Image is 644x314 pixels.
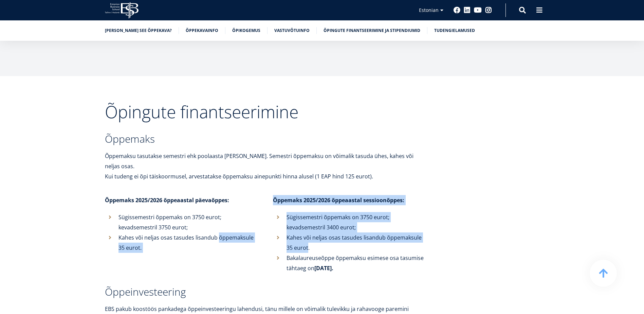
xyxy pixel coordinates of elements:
[485,7,492,14] a: Instagram
[274,27,310,34] a: Vastuvõtuinfo
[2,76,6,80] input: Ettevõtlus ja ärijuhtimine (päevaõpe)
[186,27,218,34] a: Õppekavainfo
[287,232,427,253] p: Kahes või neljas osas tasudes lisandub õppemaksule 35 eurot.
[273,196,404,204] strong: Õppemaks 2025/2026 õppeaastal sessioonõppes:
[464,7,471,14] a: Linkedin
[105,151,427,171] p: Õppemaksu tasutakse semestri ehk poolaasta [PERSON_NAME]. Semestri õppemaksu on võimalik tasuda ü...
[314,264,333,272] strong: [DATE].
[287,253,427,273] p: Bakalaureuseõppe õppemaksu esimese osa tasumise tähtaeg on
[105,196,229,204] strong: Õppemaks 2025/2026 õppeaastal päevaõppes:
[8,75,82,82] span: Ettevõtlus ja ärijuhtimine (päevaõpe)
[105,103,427,120] h2: Õpingute finantseerimine
[287,212,427,232] p: Sügissemestri õppemaks on 3750 eurot; kevadsemestril 3400 eurot;
[474,7,482,14] a: Youtube
[118,212,259,232] p: Sügissemestri õppemaks on 3750 eurot; kevadsemestril 3750 eurot;
[8,93,39,99] span: Mõjuettevõtlus
[161,0,192,6] span: Perekonnanimi
[105,134,427,144] h3: Õppemaks
[434,27,475,34] a: Tudengielamused
[105,287,427,297] h3: Õppeinvesteering
[2,93,6,98] input: Mõjuettevõtlus
[8,67,134,73] span: Ettevõtlus ja ärijuhtimine (sessioonõpe), õpingute algus [DATE]
[105,171,427,181] p: Kui tudeng ei õpi täiskoormusel, arvestatakse õppemaksu ainepunkti hinna alusel (1 EAP hind 125 e...
[324,27,420,34] a: Õpingute finantseerimine ja stipendiumid
[2,85,6,89] input: Rahvusvaheline ärijuhtimine
[454,7,460,14] a: Facebook
[118,232,259,253] p: Kahes või neljas osas tasudes lisandub õppemaksule 35 eurot.
[8,84,65,90] span: Rahvusvaheline ärijuhtimine
[232,27,260,34] a: Õpikogemus
[2,67,6,71] input: Ettevõtlus ja ärijuhtimine (sessioonõpe), õpingute algus [DATE]
[105,27,172,34] a: [PERSON_NAME] see õppekava?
